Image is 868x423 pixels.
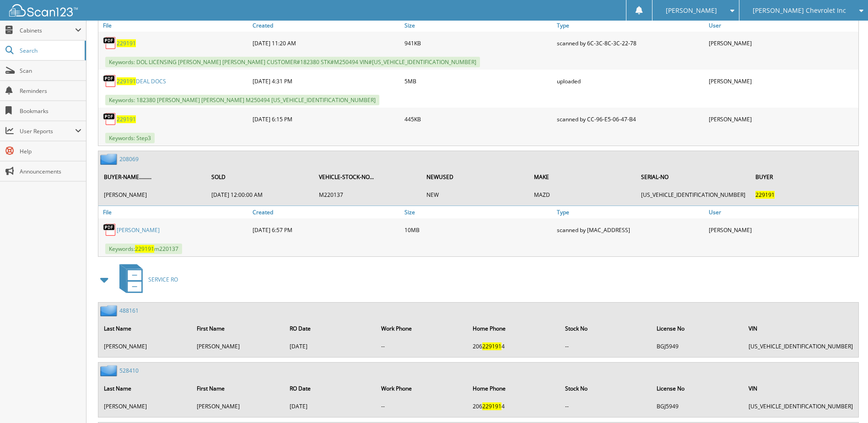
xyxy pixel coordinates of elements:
td: [PERSON_NAME] [99,399,191,414]
div: [PERSON_NAME] [706,221,858,239]
a: Created [250,19,402,32]
div: 10MB [402,221,554,239]
a: File [98,19,250,32]
td: 206 4 [468,399,560,414]
div: 941KB [402,34,554,52]
span: 229191 [482,342,501,350]
th: Last Name [99,319,191,338]
td: -- [561,399,651,414]
span: 229191 [482,402,501,410]
span: Keywords: Step3 [105,133,155,143]
a: 488161 [119,307,139,315]
td: [PERSON_NAME] [99,339,191,354]
th: SERIAL-NO [636,168,750,186]
div: scanned by CC-96-E5-06-47-B4 [555,110,706,128]
img: PDF.png [103,223,117,237]
span: 229191 [755,191,775,199]
img: folder2.png [100,153,119,165]
div: Chat Widget [822,379,868,423]
a: Type [555,19,706,32]
span: Bookmarks [20,107,81,115]
th: BUYER [751,168,857,186]
td: [DATE] [285,339,376,354]
td: [US_VEHICLE_IDENTIFICATION_NUMBER] [744,339,857,354]
span: Cabinets [20,27,75,34]
th: BUYER-NAME......... [99,168,206,186]
a: User [706,206,858,218]
a: 229191DEAL DOCS [117,77,166,85]
td: M220137 [314,187,421,202]
th: Home Phone [468,379,560,398]
img: PDF.png [103,112,117,126]
span: [PERSON_NAME] Chevrolet Inc [753,8,846,13]
div: [PERSON_NAME] [706,110,858,128]
th: Stock No [561,319,651,338]
a: SERVICE RO [114,261,178,298]
div: [PERSON_NAME] [706,34,858,52]
td: -- [377,339,467,354]
span: SERVICE RO [148,276,178,283]
div: [PERSON_NAME] [706,72,858,90]
span: [PERSON_NAME] [666,8,717,13]
span: User Reports [20,127,75,135]
th: First Name [192,319,284,338]
th: RO Date [285,379,376,398]
div: [DATE] 6:15 PM [250,110,402,128]
td: NEW [422,187,528,202]
th: Work Phone [377,379,467,398]
div: [DATE] 11:20 AM [250,34,402,52]
td: [PERSON_NAME] [99,187,206,202]
a: Type [555,206,706,218]
th: NEWUSED [422,168,528,186]
th: Work Phone [377,319,467,338]
td: [DATE] 12:00:00 AM [207,187,313,202]
span: 229191 [117,77,136,85]
th: Stock No [561,379,651,398]
span: Keywords: m220137 [105,244,182,254]
div: 5MB [402,72,554,90]
a: Created [250,206,402,218]
img: PDF.png [103,74,117,88]
th: First Name [192,379,284,398]
div: uploaded [555,72,706,90]
a: User [706,19,858,32]
th: MAKE [529,168,636,186]
td: 206 4 [468,339,560,354]
div: 445KB [402,110,554,128]
div: scanned by [MAC_ADDRESS] [555,221,706,239]
th: License No [652,379,743,398]
a: 208069 [119,155,139,163]
td: [PERSON_NAME] [192,339,284,354]
td: [DATE] [285,399,376,414]
img: folder2.png [100,305,119,316]
th: SOLD [207,168,313,186]
img: scan123-logo-white.svg [9,4,78,16]
a: File [98,206,250,218]
th: License No [652,319,743,338]
a: 229191 [117,115,136,123]
td: BGJ5949 [652,339,743,354]
th: VIN [744,379,857,398]
span: 229191 [135,245,154,253]
span: Search [20,47,80,54]
img: PDF.png [103,36,117,50]
span: Help [20,147,81,155]
span: Keywords: DOL LICENSING [PERSON_NAME] [PERSON_NAME] CUSTOMER#182380 STK#M250494 VIN#[US_VEHICLE_I... [105,57,480,67]
th: Home Phone [468,319,560,338]
span: Announcements [20,168,81,175]
td: -- [377,399,467,414]
th: Last Name [99,379,191,398]
a: 528410 [119,367,139,374]
td: -- [561,339,651,354]
a: Size [402,19,554,32]
div: [DATE] 4:31 PM [250,72,402,90]
th: VEHICLE-STOCK-NO... [314,168,421,186]
th: VIN [744,319,857,338]
a: 229191 [117,39,136,47]
span: Scan [20,67,81,75]
span: Keywords: 182380 [PERSON_NAME] [PERSON_NAME] M250494 [US_VEHICLE_IDENTIFICATION_NUMBER] [105,95,379,105]
td: [US_VEHICLE_IDENTIFICATION_NUMBER] [744,399,857,414]
td: BGJ5949 [652,399,743,414]
div: scanned by 6C-3C-8C-3C-22-78 [555,34,706,52]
